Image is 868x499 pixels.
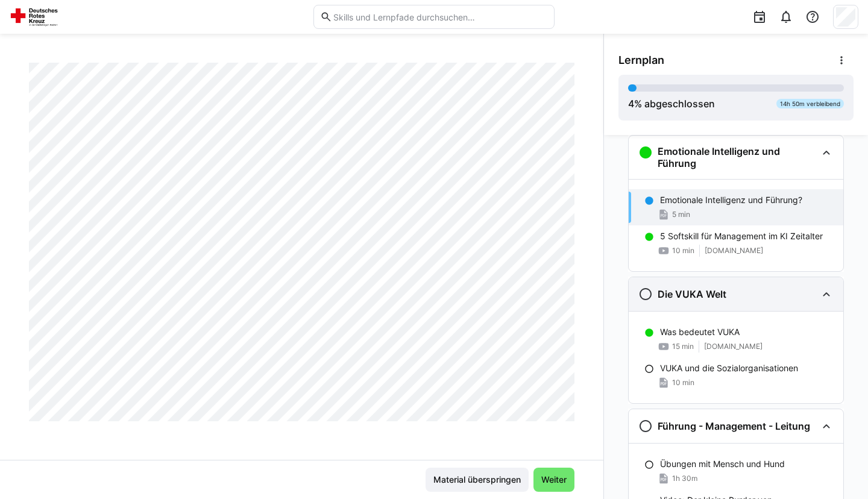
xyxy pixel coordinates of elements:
[658,288,726,300] h3: Die VUKA Welt
[658,145,817,169] h3: Emotionale Intelligenz und Führung
[705,246,763,256] span: [DOMAIN_NAME]
[660,326,740,338] p: Was bedeutet VUKA
[672,474,697,483] span: 1h 30m
[660,458,785,470] p: Übungen mit Mensch und Hund
[618,54,664,67] span: Lernplan
[332,11,548,22] input: Skills und Lernpfade durchsuchen…
[660,230,823,242] p: 5 Softskill für Management im KI Zeitalter
[672,378,694,388] span: 10 min
[432,474,523,486] span: Material überspringen
[628,96,715,111] div: % abgeschlossen
[776,99,844,108] div: 14h 50m verbleibend
[426,468,529,492] button: Material überspringen
[660,194,802,206] p: Emotionale Intelligenz und Führung?
[533,468,574,492] button: Weiter
[672,342,694,351] span: 15 min
[660,362,798,374] p: VUKA und die Sozialorganisationen
[704,342,763,351] span: [DOMAIN_NAME]
[658,420,810,432] h3: Führung - Management - Leitung
[628,98,634,110] span: 4
[672,210,690,219] span: 5 min
[539,474,568,486] span: Weiter
[672,246,694,256] span: 10 min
